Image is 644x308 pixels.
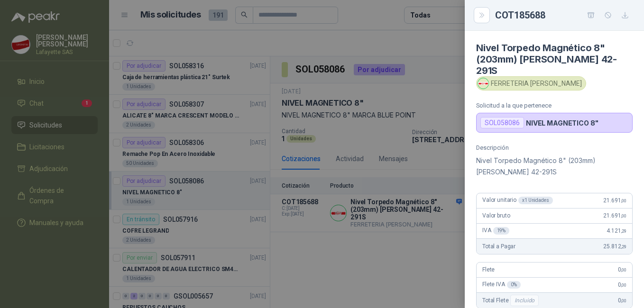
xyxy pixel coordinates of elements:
[476,155,633,178] p: Nivel Torpedo Magnético 8" (203mm) [PERSON_NAME] 42-291S
[482,227,509,235] span: IVA
[478,78,488,89] img: Company Logo
[476,76,586,91] div: FERRETERIA [PERSON_NAME]
[621,298,626,303] span: ,00
[618,281,626,288] span: 0
[621,244,626,249] span: ,29
[621,213,626,218] span: ,00
[510,295,539,306] div: Incluido
[482,197,553,204] span: Valor unitario
[607,227,626,234] span: 4.121
[621,282,626,288] span: ,00
[476,102,633,109] p: Solicitud a la que pertenece
[621,198,626,203] span: ,00
[618,297,626,304] span: 0
[603,212,626,219] span: 21.691
[480,117,524,128] div: SOL058086
[482,243,515,250] span: Total a Pagar
[493,227,510,235] div: 19 %
[476,144,633,151] p: Descripción
[621,228,626,234] span: ,29
[482,295,541,306] span: Total Flete
[526,119,598,127] p: NIVEL MAGNETICO 8"
[603,197,626,204] span: 21.691
[476,9,488,21] button: Close
[482,212,510,219] span: Valor bruto
[482,281,521,289] span: Flete IVA
[621,267,626,272] span: ,00
[495,8,633,23] div: COT185688
[482,266,495,273] span: Flete
[618,266,626,273] span: 0
[507,281,521,289] div: 0 %
[518,197,553,204] div: x 1 Unidades
[476,42,633,76] h4: Nivel Torpedo Magnético 8" (203mm) [PERSON_NAME] 42-291S
[603,243,626,250] span: 25.812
